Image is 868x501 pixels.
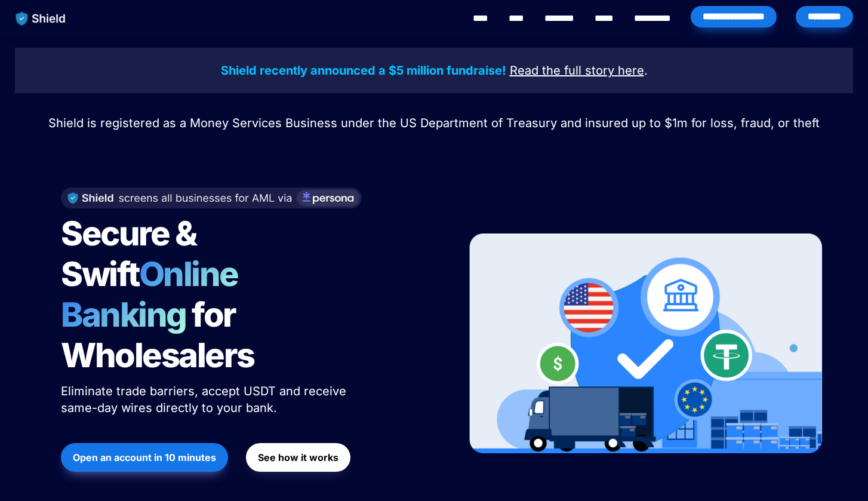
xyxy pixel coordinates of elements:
span: Eliminate trade barriers, accept USDT and receive same-day wires directly to your bank. [61,384,350,415]
img: website logo [10,6,72,31]
a: Read the full story [510,65,614,77]
span: for Wholesalers [61,294,254,376]
span: Shield is registered as a Money Services Business under the US Department of Treasury and insured... [48,116,820,130]
button: See how it works [246,443,350,472]
strong: See how it works [258,451,338,463]
span: Online Banking [61,254,250,335]
button: Open an account in 10 minutes [61,443,228,472]
span: Secure & Swift [61,213,202,294]
a: Open an account in 10 minutes [61,437,228,478]
strong: Open an account in 10 minutes [73,451,216,463]
span: . [644,63,648,78]
strong: Shield recently announced a $5 million fundraise! [221,63,506,78]
a: here [618,65,644,77]
a: See how it works [246,437,350,478]
u: Read the full story [510,63,614,78]
u: here [618,63,644,78]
